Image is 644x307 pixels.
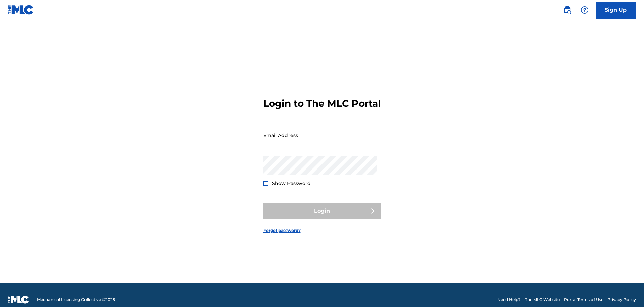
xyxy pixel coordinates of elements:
[596,2,636,19] a: Sign Up
[272,180,311,186] span: Show Password
[263,227,301,234] a: Forgot password?
[563,6,571,14] img: search
[607,297,636,303] a: Privacy Policy
[578,3,591,17] div: Help
[8,5,34,15] img: MLC Logo
[37,297,115,303] span: Mechanical Licensing Collective © 2025
[561,3,574,17] a: Public Search
[564,297,603,303] a: Portal Terms of Use
[581,6,589,14] img: help
[8,296,29,304] img: logo
[525,297,560,303] a: The MLC Website
[497,297,521,303] a: Need Help?
[263,98,381,110] h3: Login to The MLC Portal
